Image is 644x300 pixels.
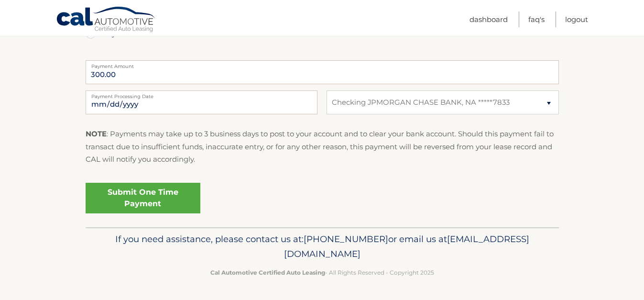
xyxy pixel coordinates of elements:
[528,11,545,27] a: FAQ's
[86,60,559,68] label: Payment Amount
[86,60,559,84] input: Payment Amount
[210,269,325,276] strong: Cal Automotive Certified Auto Leasing
[86,129,107,138] strong: NOTE
[92,267,553,278] p: - All Rights Reserved - Copyright 2025
[469,11,508,27] a: Dashboard
[56,6,156,34] a: Cal Automotive
[92,232,553,262] p: If you need assistance, please contact us at: or email us at
[86,128,559,166] p: : Payments may take up to 3 business days to post to your account and to clear your bank account....
[304,233,388,244] span: [PHONE_NUMBER]
[86,183,200,213] a: Submit One Time Payment
[86,90,317,98] label: Payment Processing Date
[565,11,588,27] a: Logout
[86,90,317,114] input: Payment Date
